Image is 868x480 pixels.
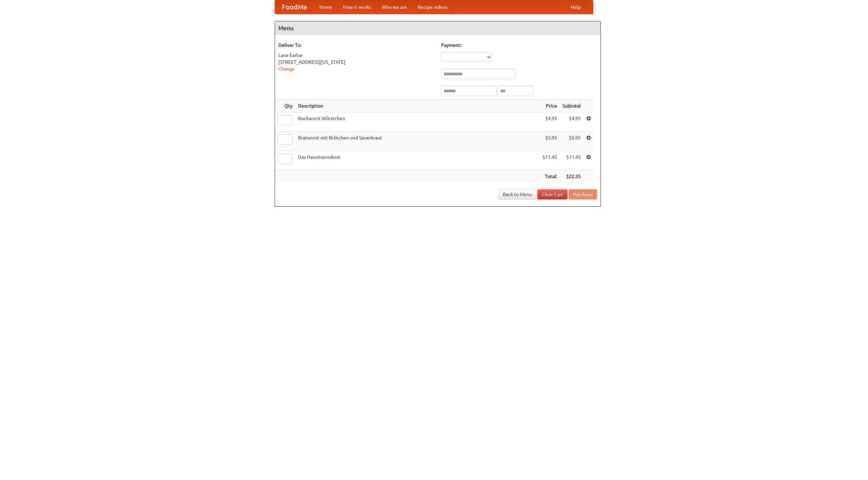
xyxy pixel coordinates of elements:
[295,132,540,151] td: Bratwurst mit Brötchen und Sauerkraut
[540,132,560,151] td: $5.95
[441,42,597,49] h5: Payment:
[278,42,434,49] h5: Deliver To:
[295,151,540,170] td: Das Hausmannskost
[560,170,584,183] th: $22.35
[275,0,314,14] a: FoodMe
[314,0,338,14] a: Home
[412,0,453,14] a: Recipe videos
[560,112,584,132] td: $4.95
[275,21,600,35] h4: Menu
[295,100,540,112] th: Description
[295,112,540,132] td: Bockwurst Würstchen
[278,66,295,72] a: Change
[560,151,584,170] td: $11.45
[376,0,412,14] a: Who we are
[275,100,295,112] th: Qty
[498,189,536,199] a: Back to Menu
[278,52,434,59] div: Lane Earlse
[278,59,434,65] div: [STREET_ADDRESS][US_STATE]
[537,189,568,199] a: Clear Cart
[560,100,584,112] th: Subtotal
[560,132,584,151] td: $5.95
[540,151,560,170] td: $11.45
[540,112,560,132] td: $4.95
[540,100,560,112] th: Price
[540,170,560,183] th: Total:
[565,0,586,14] a: Help
[569,189,597,199] button: Purchase
[338,0,376,14] a: How it works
